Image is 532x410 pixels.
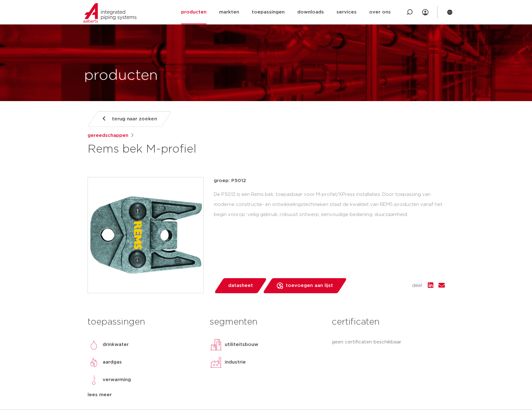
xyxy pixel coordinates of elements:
h1: producten [84,66,158,86]
img: verwarming [88,374,100,386]
a: datasheet [214,278,267,293]
span: toevoegen aan lijst [286,281,333,291]
img: industrie [210,356,222,369]
span: terug naar zoeken [112,114,157,124]
span: deel: [412,282,423,289]
p: utiliteitsbouw [225,341,258,348]
p: verwarming [103,376,131,384]
h3: certificaten [332,316,444,328]
p: geen certificaten beschikbaar [332,338,444,346]
p: industrie [225,359,246,366]
h1: Rems bek M-profiel [88,142,323,157]
a: terug naar zoeken [87,111,171,127]
h3: toepassingen [88,316,200,328]
img: Product Image for Rems bek M-profiel [88,177,203,293]
p: groep: P5012 [214,177,445,185]
div: lees meer [88,391,200,399]
div: De P5012 is een Rems bek, toepasbaar voor M-profiel/XPress installaties. Door toepassing van mode... [214,190,445,220]
span: datasheet [228,281,253,291]
p: aardgas [103,359,122,366]
img: drinkwater [88,338,100,351]
img: utiliteitsbouw [210,338,222,351]
p: drinkwater [103,341,129,348]
h3: segmenten [210,316,322,328]
a: gereedschappen [88,132,128,139]
img: aardgas [88,356,100,369]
